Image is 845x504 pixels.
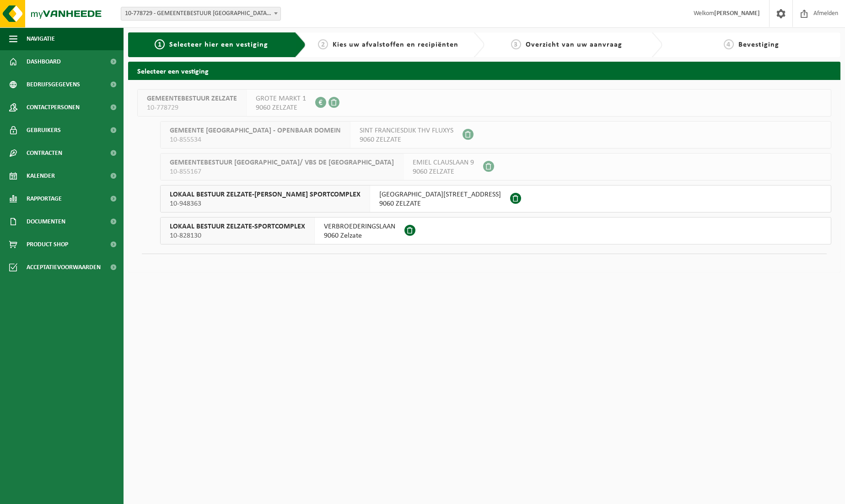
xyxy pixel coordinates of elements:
[360,135,453,144] span: 9060 ZELZATE
[360,126,453,135] span: SINT FRANCIESDIJK THV FLUXYS
[147,103,237,112] span: 10-778729
[170,126,341,135] span: GEMEENTE [GEOGRAPHIC_DATA] - OPENBAAR DOMEIN
[333,41,458,48] span: Kies uw afvalstoffen en recipiënten
[413,167,474,176] span: 9060 ZELZATE
[160,217,831,244] button: LOKAAL BESTUUR ZELZATE-SPORTCOMPLEX 10-828130 VERBROEDERINGSLAAN9060 Zelzate
[121,7,280,20] span: 10-778729 - GEMEENTEBESTUUR ZELZATE - ZELZATE
[128,62,840,80] h2: Selecteer een vestiging
[526,41,622,48] span: Overzicht van uw aanvraag
[27,50,61,73] span: Dashboard
[170,167,394,176] span: 10-855167
[27,233,68,256] span: Product Shop
[170,222,305,231] span: LOKAAL BESTUUR ZELZATE-SPORTCOMPLEX
[714,10,760,17] strong: [PERSON_NAME]
[170,231,305,240] span: 10-828130
[724,39,734,49] span: 4
[324,222,395,231] span: VERBROEDERINGSLAAN
[121,7,281,21] span: 10-778729 - GEMEENTEBESTUUR ZELZATE - ZELZATE
[170,158,394,167] span: GEMEENTEBESTUUR [GEOGRAPHIC_DATA]/ VBS DE [GEOGRAPHIC_DATA]
[147,94,237,103] span: GEMEENTEBESTUUR ZELZATE
[170,199,361,208] span: 10-948363
[170,190,361,199] span: LOKAAL BESTUUR ZELZATE-[PERSON_NAME] SPORTCOMPLEX
[170,135,341,144] span: 10-855534
[155,39,165,49] span: 1
[27,73,80,96] span: Bedrijfsgegevens
[169,41,268,48] span: Selecteer hier een vestiging
[27,187,62,210] span: Rapportage
[27,164,55,187] span: Kalender
[324,231,395,240] span: 9060 Zelzate
[27,119,61,142] span: Gebruikers
[27,256,101,279] span: Acceptatievoorwaarden
[738,41,779,48] span: Bevestiging
[27,210,65,233] span: Documenten
[27,27,55,50] span: Navigatie
[256,94,306,103] span: GROTE MARKT 1
[379,190,501,199] span: [GEOGRAPHIC_DATA][STREET_ADDRESS]
[256,103,306,112] span: 9060 ZELZATE
[27,142,62,164] span: Contracten
[413,158,474,167] span: EMIEL CLAUSLAAN 9
[511,39,521,49] span: 3
[160,185,831,212] button: LOKAAL BESTUUR ZELZATE-[PERSON_NAME] SPORTCOMPLEX 10-948363 [GEOGRAPHIC_DATA][STREET_ADDRESS]9060...
[379,199,501,208] span: 9060 ZELZATE
[318,39,328,49] span: 2
[27,96,80,119] span: Contactpersonen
